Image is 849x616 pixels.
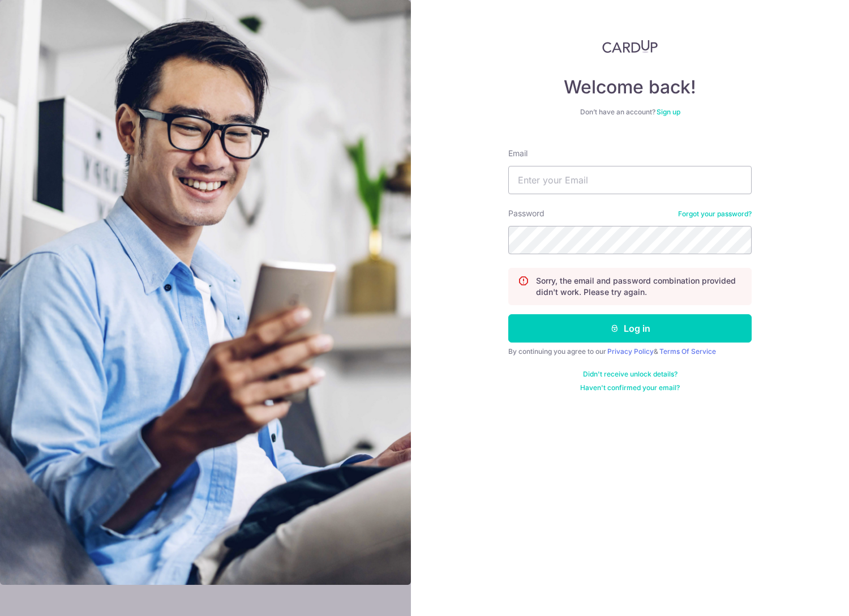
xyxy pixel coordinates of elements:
p: Sorry, the email and password combination provided didn't work. Please try again. [536,275,742,298]
label: Email [508,148,528,159]
h4: Welcome back! [508,76,752,99]
img: CardUp Logo [602,40,658,53]
a: Forgot your password? [678,209,752,219]
div: By continuing you agree to our & [508,347,752,356]
button: Log in [508,314,752,343]
a: Privacy Policy [607,347,654,356]
a: Terms Of Service [659,347,716,356]
input: Enter your Email [508,166,752,194]
a: Sign up [657,108,680,116]
label: Password [508,208,544,219]
div: Don’t have an account? [508,108,752,117]
a: Haven't confirmed your email? [580,383,680,392]
a: Didn't receive unlock details? [583,370,678,379]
